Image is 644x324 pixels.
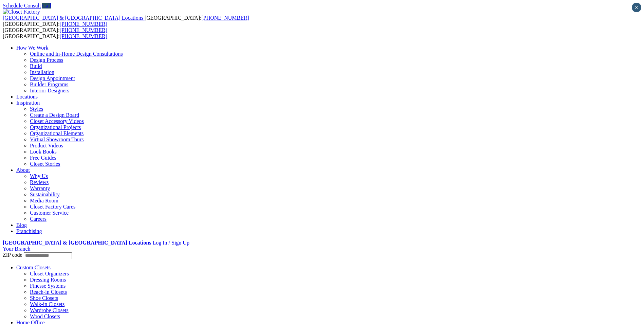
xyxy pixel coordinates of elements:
[30,51,123,57] a: Online and In-Home Design Consultations
[16,222,27,228] a: Blog
[16,228,42,234] a: Franchising
[30,173,48,179] a: Why Us
[60,27,107,33] a: [PHONE_NUMBER]
[30,124,81,130] a: Organizational Projects
[30,307,69,313] a: Wardrobe Closets
[60,21,107,27] a: [PHONE_NUMBER]
[16,167,30,173] a: About
[30,82,68,87] a: Builder Programs
[30,130,84,136] a: Organizational Elements
[30,161,60,167] a: Closet Stories
[30,57,63,63] a: Design Process
[30,301,65,307] a: Walk-in Closets
[30,63,42,69] a: Build
[30,155,56,161] a: Free Guides
[30,271,69,276] a: Closet Organizers
[30,204,75,210] a: Closet Factory Cares
[30,198,58,203] a: Media Room
[152,240,189,246] a: Log In / Sign Up
[30,295,58,301] a: Shoe Closets
[3,9,40,15] img: Closet Factory
[30,88,69,93] a: Interior Designers
[30,179,49,185] a: Reviews
[30,143,63,148] a: Product Videos
[30,216,47,222] a: Careers
[30,210,69,216] a: Customer Service
[16,94,38,100] a: Locations
[30,112,79,118] a: Create a Design Board
[30,313,60,319] a: Wood Closets
[3,3,41,8] a: Schedule Consult
[30,277,66,283] a: Dressing Rooms
[30,106,43,112] a: Styles
[632,3,641,12] button: Close
[3,15,143,21] span: [GEOGRAPHIC_DATA] & [GEOGRAPHIC_DATA] Locations
[3,15,249,27] span: [GEOGRAPHIC_DATA]: [GEOGRAPHIC_DATA]:
[30,283,66,289] a: Finesse Systems
[3,252,22,258] span: ZIP code
[201,15,249,21] a: [PHONE_NUMBER]
[16,265,51,270] a: Custom Closets
[24,252,72,259] input: Enter your Zip code
[3,246,30,252] a: Your Branch
[3,15,145,21] a: [GEOGRAPHIC_DATA] & [GEOGRAPHIC_DATA] Locations
[3,240,151,246] a: [GEOGRAPHIC_DATA] & [GEOGRAPHIC_DATA] Locations
[42,3,51,8] a: Call
[30,185,50,191] a: Warranty
[30,118,84,124] a: Closet Accessory Videos
[3,27,107,39] span: [GEOGRAPHIC_DATA]: [GEOGRAPHIC_DATA]:
[30,192,60,197] a: Sustainability
[30,149,57,155] a: Look Books
[30,75,75,81] a: Design Appointment
[16,45,49,51] a: How We Work
[30,69,54,75] a: Installation
[30,137,84,142] a: Virtual Showroom Tours
[16,100,40,106] a: Inspiration
[30,289,67,295] a: Reach-in Closets
[60,33,107,39] a: [PHONE_NUMBER]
